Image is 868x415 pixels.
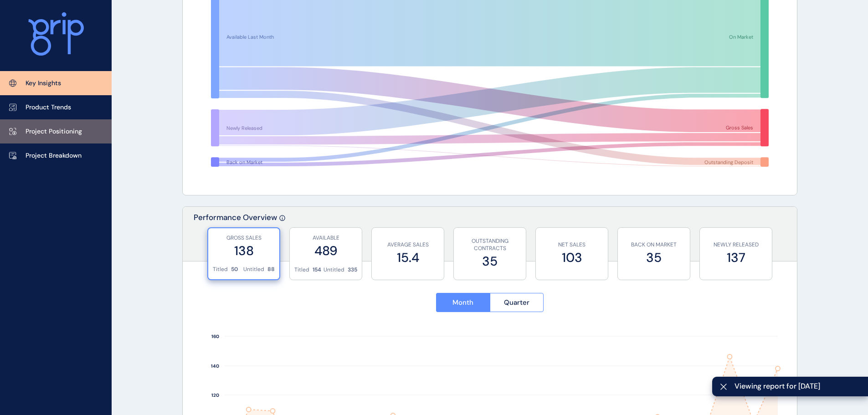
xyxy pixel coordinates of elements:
[211,392,219,398] text: 120
[540,241,603,249] p: NET SALES
[294,266,309,274] p: Titled
[622,241,685,249] p: BACK ON MARKET
[704,249,767,266] label: 137
[452,298,473,307] span: Month
[540,249,603,266] label: 103
[231,266,238,273] p: 50
[490,293,544,312] button: Quarter
[294,242,357,260] label: 489
[267,266,275,273] p: 88
[26,151,82,160] p: Project Breakdown
[294,234,357,242] p: AVAILABLE
[211,363,219,369] text: 140
[26,127,82,136] p: Project Positioning
[734,381,861,391] span: Viewing report for [DATE]
[26,103,71,112] p: Product Trends
[704,241,767,249] p: NEWLY RELEASED
[376,241,439,249] p: AVERAGE SALES
[243,266,264,273] p: Untitled
[622,249,685,266] label: 35
[213,234,275,242] p: GROSS SALES
[324,266,344,274] p: Untitled
[348,266,357,274] p: 335
[504,298,529,307] span: Quarter
[458,252,521,270] label: 35
[211,333,219,339] text: 160
[213,242,275,260] label: 138
[213,266,228,273] p: Titled
[458,237,521,253] p: OUTSTANDING CONTRACTS
[194,212,277,261] p: Performance Overview
[376,249,439,266] label: 15.4
[313,266,321,274] p: 154
[26,79,61,88] p: Key Insights
[436,293,490,312] button: Month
